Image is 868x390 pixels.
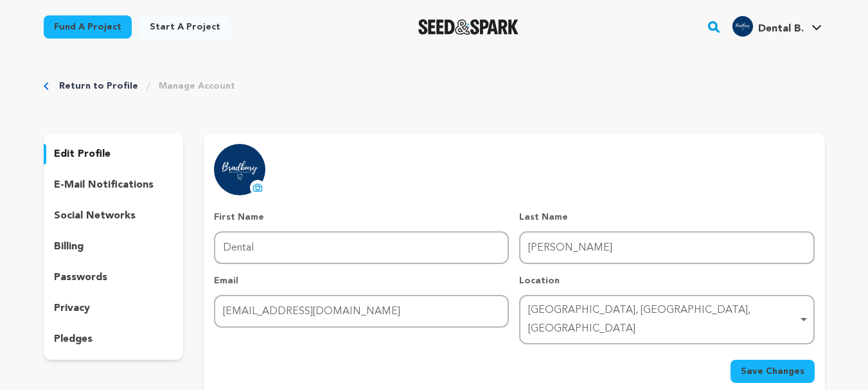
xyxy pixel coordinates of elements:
a: Seed&Spark Homepage [418,19,519,35]
p: Location [519,274,814,287]
div: Dental B.'s Profile [732,16,804,37]
p: First Name [214,211,509,224]
p: e-mail notifications [54,177,154,193]
button: Save Changes [731,360,815,383]
button: billing [44,236,184,257]
button: passwords [44,267,184,288]
a: Return to Profile [59,80,138,93]
p: Last Name [519,211,814,224]
input: First Name [214,231,509,264]
img: Seed&Spark Logo Dark Mode [418,19,519,35]
img: 4c06ee156e1ecf63.png [732,16,753,37]
button: pledges [44,329,184,350]
p: edit profile [54,146,111,162]
p: privacy [54,301,90,316]
button: e-mail notifications [44,175,184,195]
div: Breadcrumb [44,80,825,93]
a: Manage Account [159,80,235,93]
button: edit profile [44,144,184,164]
span: Dental B.'s Profile [730,13,824,40]
p: Email [214,274,509,287]
p: billing [54,239,84,254]
input: Last Name [519,231,814,264]
p: pledges [54,332,93,347]
span: Save Changes [741,365,804,378]
button: social networks [44,206,184,226]
a: Fund a project [44,15,132,39]
a: Start a project [139,15,231,39]
div: [GEOGRAPHIC_DATA], [GEOGRAPHIC_DATA], [GEOGRAPHIC_DATA] [528,301,797,339]
a: Dental B.'s Profile [730,13,824,37]
p: social networks [54,208,136,224]
span: Dental B. [758,24,804,34]
input: Email [214,295,509,328]
p: passwords [54,270,107,285]
button: privacy [44,298,184,319]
